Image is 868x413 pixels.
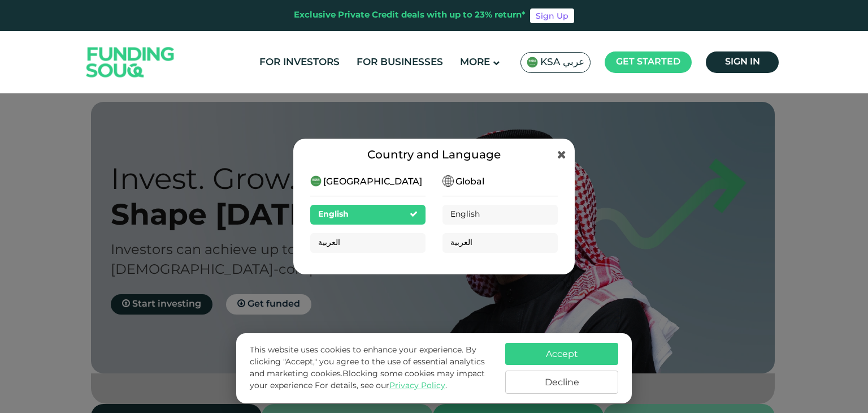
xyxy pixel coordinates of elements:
span: English [318,210,349,218]
span: For details, see our . [315,382,447,390]
img: Logo [75,34,186,91]
span: [GEOGRAPHIC_DATA] [323,175,422,189]
button: Accept [505,343,618,365]
p: This website uses cookies to enhance your experience. By clicking "Accept," you agree to the use ... [250,345,494,392]
img: SA Flag [442,175,454,187]
span: KSA عربي [540,56,584,69]
span: Sign in [725,58,760,66]
button: Decline [505,371,618,394]
div: Country and Language [310,147,558,164]
span: More [460,58,490,67]
span: Blocking some cookies may impact your experience [250,370,485,390]
img: SA Flag [527,57,538,68]
a: Privacy Policy [389,382,445,390]
span: English [450,210,480,218]
span: Global [455,175,484,189]
span: Get started [616,58,680,66]
span: العربية [450,239,472,247]
a: Sign Up [530,8,574,23]
a: Sign in [706,51,779,73]
a: For Businesses [354,53,446,72]
div: Exclusive Private Credit deals with up to 23% return* [294,9,526,22]
img: SA Flag [310,175,322,187]
span: العربية [318,239,340,247]
a: For Investors [257,53,342,72]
